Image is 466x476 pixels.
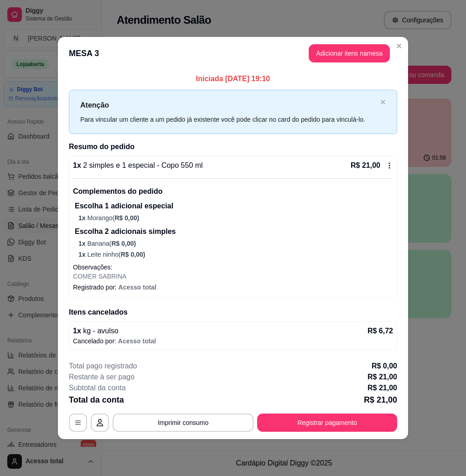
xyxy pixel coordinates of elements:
p: R$ 21,00 [368,372,397,383]
p: Total da conta [69,393,124,406]
p: Atenção [80,99,377,111]
span: close [380,99,386,105]
p: Total pago registrado [69,361,137,372]
p: R$ 21,00 [364,393,397,406]
p: R$ 21,00 [368,383,397,393]
p: Subtotal da conta [69,383,126,393]
button: Registrar pagamento [257,414,397,432]
header: MESA 3 [58,37,408,70]
p: COMER SABRINA [73,272,393,281]
span: kg - avulso [81,327,119,335]
span: R$ 0,00 ) [121,251,145,258]
span: 1 x [78,240,87,247]
p: Morango ( [78,213,393,222]
p: Escolha 2 adicionais simples [75,226,393,237]
p: R$ 0,00 [372,361,397,372]
button: Imprimir consumo [113,414,254,432]
span: 1 x [78,251,87,258]
div: Para vincular um cliente a um pedido já existente você pode clicar no card do pedido para vinculá... [80,114,377,124]
button: Adicionar itens namesa [309,44,390,62]
p: Cancelado por: [73,336,393,346]
p: Leite ninho ( [78,250,393,259]
button: close [380,99,386,105]
p: Registrado por: [73,283,393,292]
p: Restante à ser pago [69,372,135,383]
p: Iniciada [DATE] 19:10 [69,73,397,84]
h2: Resumo do pedido [69,141,397,152]
button: Close [392,39,406,53]
span: R$ 0,00 ) [114,214,139,222]
p: R$ 6,72 [368,326,393,336]
p: Banana ( [78,239,393,248]
p: 1 x [73,160,203,171]
span: R$ 0,00 ) [111,240,136,247]
p: R$ 21,00 [351,160,380,171]
span: Acesso total [119,284,156,291]
p: 1 x [73,326,119,336]
p: Escolha 1 adicional especial [75,201,393,212]
p: Complementos do pedido [73,186,393,197]
span: 2 simples e 1 especial - Copo 550 ml [81,161,203,169]
span: 1 x [78,214,87,222]
h2: Itens cancelados [69,307,397,318]
p: Observações: [73,263,393,272]
span: Acesso total [118,337,156,345]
